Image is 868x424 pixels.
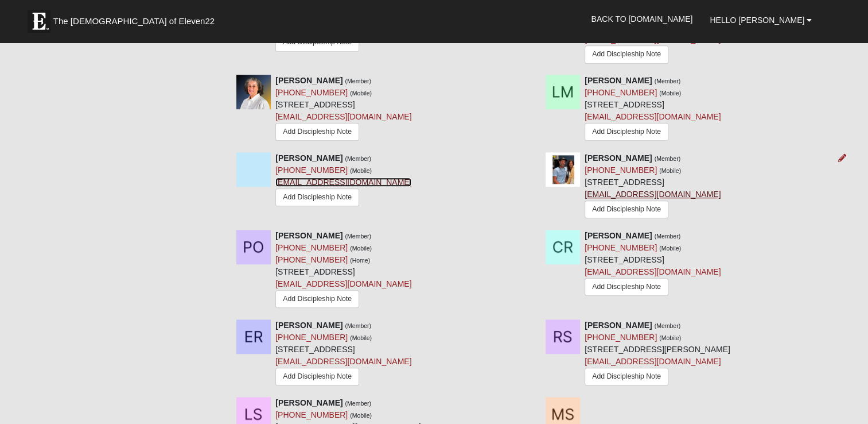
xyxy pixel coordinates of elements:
[585,201,668,218] a: Add Discipleship Note
[275,243,348,252] a: [PHONE_NUMBER]
[585,357,721,366] a: [EMAIL_ADDRESS][DOMAIN_NAME]
[345,322,372,329] small: (Member)
[659,334,681,341] small: (Mobile)
[585,333,657,342] a: [PHONE_NUMBER]
[275,123,359,141] a: Add Discipleship Note
[345,78,372,84] small: (Member)
[275,165,348,175] a: [PHONE_NUMBER]
[275,231,342,240] strong: [PERSON_NAME]
[275,188,359,206] a: Add Discipleship Note
[275,333,348,342] a: [PHONE_NUMBER]
[655,78,681,84] small: (Member)
[585,230,721,299] div: [STREET_ADDRESS]
[53,16,215,27] span: The [DEMOGRAPHIC_DATA] of Eleven22
[350,257,370,264] small: (Home)
[350,90,372,97] small: (Mobile)
[585,75,721,144] div: [STREET_ADDRESS]
[585,153,652,163] strong: [PERSON_NAME]
[585,321,652,330] strong: [PERSON_NAME]
[345,233,372,240] small: (Member)
[585,231,652,240] strong: [PERSON_NAME]
[22,4,251,33] a: The [DEMOGRAPHIC_DATA] of Eleven22
[655,155,681,162] small: (Member)
[659,167,681,174] small: (Mobile)
[275,230,411,311] div: [STREET_ADDRESS]
[275,319,411,388] div: [STREET_ADDRESS]
[275,368,359,386] a: Add Discipleship Note
[275,255,348,264] a: [PHONE_NUMBER]
[585,123,668,141] a: Add Discipleship Note
[350,245,372,252] small: (Mobile)
[585,190,721,199] a: [EMAIL_ADDRESS][DOMAIN_NAME]
[275,153,342,163] strong: [PERSON_NAME]
[275,398,342,407] strong: [PERSON_NAME]
[585,45,668,63] a: Add Discipleship Note
[655,233,681,240] small: (Member)
[710,16,804,25] span: Hello [PERSON_NAME]
[275,321,342,330] strong: [PERSON_NAME]
[585,243,657,252] a: [PHONE_NUMBER]
[275,76,342,85] strong: [PERSON_NAME]
[585,165,657,175] a: [PHONE_NUMBER]
[659,90,681,97] small: (Mobile)
[585,112,721,121] a: [EMAIL_ADDRESS][DOMAIN_NAME]
[585,88,657,97] a: [PHONE_NUMBER]
[275,112,411,121] a: [EMAIL_ADDRESS][DOMAIN_NAME]
[28,10,50,33] img: Eleven22 logo
[659,245,681,252] small: (Mobile)
[350,334,372,341] small: (Mobile)
[585,152,721,221] div: [STREET_ADDRESS]
[275,178,411,187] a: [EMAIL_ADDRESS][DOMAIN_NAME]
[275,290,359,308] a: Add Discipleship Note
[345,400,372,407] small: (Member)
[701,6,820,34] a: Hello [PERSON_NAME]
[275,75,411,144] div: [STREET_ADDRESS]
[585,278,668,296] a: Add Discipleship Note
[585,368,668,386] a: Add Discipleship Note
[275,88,348,97] a: [PHONE_NUMBER]
[350,167,372,174] small: (Mobile)
[655,322,681,329] small: (Member)
[582,5,701,33] a: Back to [DOMAIN_NAME]
[275,279,411,288] a: [EMAIL_ADDRESS][DOMAIN_NAME]
[585,319,730,388] div: [STREET_ADDRESS][PERSON_NAME]
[585,267,721,276] a: [EMAIL_ADDRESS][DOMAIN_NAME]
[275,357,411,366] a: [EMAIL_ADDRESS][DOMAIN_NAME]
[585,76,652,85] strong: [PERSON_NAME]
[345,155,372,162] small: (Member)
